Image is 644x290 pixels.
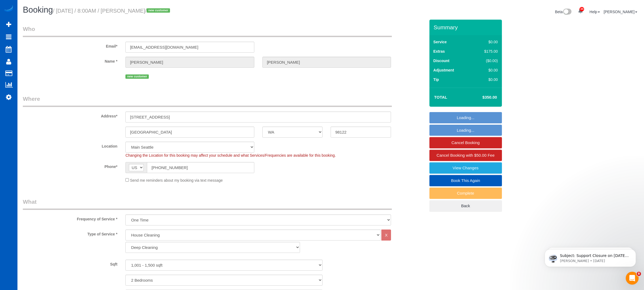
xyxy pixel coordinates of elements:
a: Back [429,200,502,212]
div: ($0.00) [473,58,498,63]
iframe: Intercom notifications message [537,238,644,275]
input: Email* [125,42,254,53]
label: Discount [433,58,450,63]
h3: Summary [434,24,499,30]
img: New interface [563,9,571,16]
label: Email* [19,42,121,49]
span: new customer [147,8,170,13]
input: Zip Code* [331,127,391,138]
label: Name * [19,57,121,64]
label: Sqft [19,260,121,267]
a: View Changes [429,162,502,174]
a: Beta [555,10,572,14]
input: Last Name* [262,57,391,68]
img: Automaid Logo [3,5,14,13]
input: City* [125,127,254,138]
div: $0.00 [473,67,498,73]
label: Adjustment [433,67,454,73]
span: Cancel Booking with $50.00 Fee [437,153,495,157]
a: Book This Again [429,175,502,186]
label: Extras [433,49,445,54]
label: Phone* [19,162,121,169]
h4: $350.00 [466,95,497,100]
span: 34 [580,7,584,11]
span: 8 [637,272,641,276]
span: new customer [125,74,149,79]
div: $0.00 [473,39,498,45]
a: 34 [575,5,586,17]
label: Tip [433,77,439,82]
small: / [DATE] / 8:00AM / [PERSON_NAME] [53,8,172,14]
span: Changing the Location for this booking may affect your schedule and what Services/Frequencies are... [125,153,336,157]
div: $0.00 [473,77,498,82]
strong: Total [434,95,447,99]
a: [PERSON_NAME] [604,10,637,14]
legend: What [23,198,392,210]
span: / [145,8,172,14]
label: Address* [19,112,121,119]
iframe: Intercom live chat [626,272,639,285]
label: Frequency of Service * [19,214,121,222]
div: $175.00 [473,49,498,54]
legend: Who [23,25,392,37]
a: Cancel Booking with $50.00 Fee [429,150,502,161]
span: Booking [23,5,53,15]
a: Cancel Booking [429,137,502,148]
input: Phone* [147,162,254,173]
label: Service [433,39,447,45]
label: Location [19,142,121,149]
input: First Name* [125,57,254,68]
a: Help [589,10,600,14]
span: Send me reminders about my booking via text message [130,178,223,182]
legend: Where [23,95,392,107]
label: Type of Service * [19,230,121,237]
